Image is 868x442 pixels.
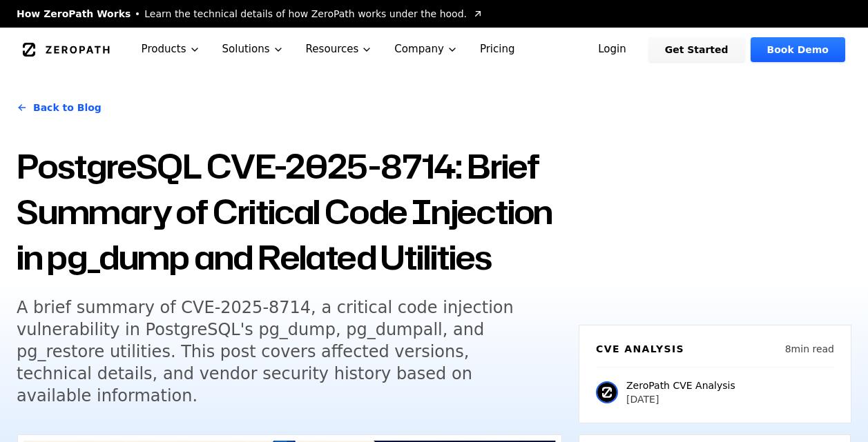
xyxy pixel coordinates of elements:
[648,37,745,62] a: Get Started
[596,342,684,356] h6: CVE Analysis
[785,342,834,356] p: 8 min read
[17,7,131,21] span: How ZeroPath Works
[211,28,295,71] button: Solutions
[17,7,483,21] a: How ZeroPath WorksLearn the technical details of how ZeroPath works under the hood.
[17,88,102,127] a: Back to Blog
[626,392,735,406] p: [DATE]
[469,28,526,71] a: Pricing
[144,7,467,21] span: Learn the technical details of how ZeroPath works under the hood.
[581,37,643,62] a: Login
[295,28,384,71] button: Resources
[131,28,211,71] button: Products
[626,379,735,392] p: ZeroPath CVE Analysis
[383,28,469,71] button: Company
[596,381,618,403] img: ZeroPath CVE Analysis
[17,143,562,280] h1: PostgreSQL CVE-2025-8714: Brief Summary of Critical Code Injection in pg_dump and Related Utilities
[17,297,547,407] h5: A brief summary of CVE-2025-8714, a critical code injection vulnerability in PostgreSQL's pg_dump...
[751,37,845,62] a: Book Demo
